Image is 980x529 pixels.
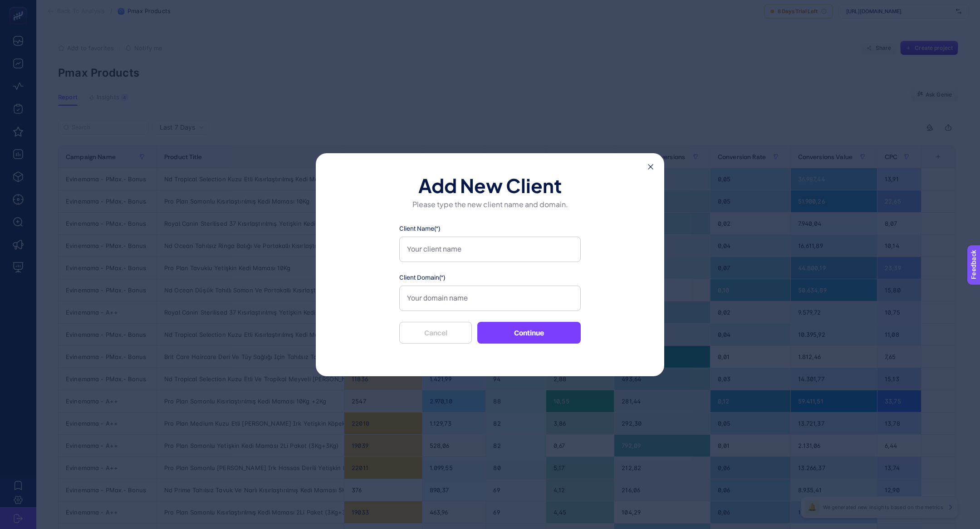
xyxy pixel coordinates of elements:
[5,3,34,10] span: Feedback
[345,199,635,209] p: Please type the new client name and domain.
[399,237,581,262] input: Your client name
[399,273,581,282] label: Client Domain(*)
[399,286,581,311] input: Your domain name
[477,322,581,344] button: Continue
[101,171,143,178] span: Press ENTER
[40,62,112,71] span: I don't like something
[399,224,581,233] label: Client Name(*)
[345,175,635,193] h1: Add New Client
[20,78,143,109] header: What did you not like?
[399,322,472,344] button: Cancel
[132,196,149,204] span: NEXT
